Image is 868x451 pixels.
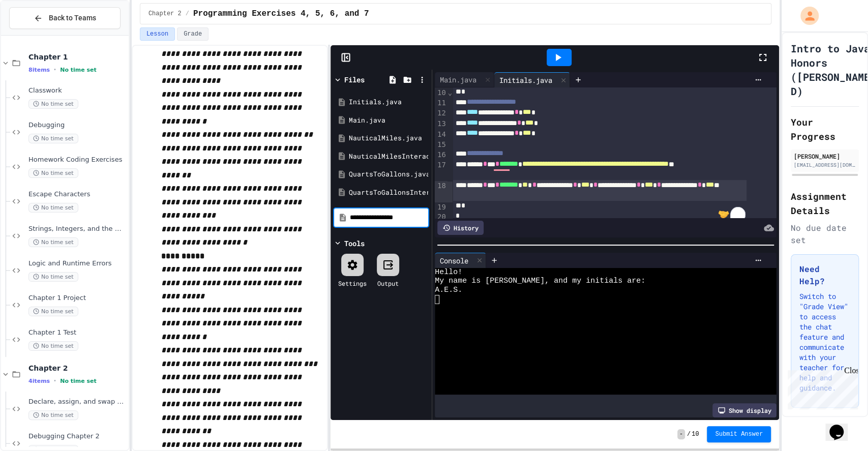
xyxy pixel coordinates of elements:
[712,403,776,417] div: Show display
[28,259,127,268] span: Logic and Runtime Errors
[28,99,78,109] span: No time set
[28,67,50,73] span: 8 items
[677,429,685,439] span: -
[435,253,486,268] div: Console
[349,97,428,107] div: Initials.java
[435,150,447,161] div: 16
[791,115,859,143] h2: Your Progress
[49,13,96,23] span: Back to Teams
[447,88,453,97] span: Fold line
[435,140,447,150] div: 15
[140,27,175,41] button: Lesson
[791,222,859,246] div: No due date set
[344,74,365,85] div: Files
[435,72,494,87] div: Main.java
[177,27,208,41] button: Grade
[791,189,859,218] h2: Assignment Details
[60,67,97,73] span: No time set
[28,156,127,164] span: Homework Coding Exercises
[28,121,127,130] span: Debugging
[784,366,858,409] iframe: chat widget
[54,66,56,74] span: •
[60,378,97,384] span: No time set
[799,291,850,393] p: Switch to "Grade View" to access the chat feature and communicate with your teacher for help and ...
[344,238,365,249] div: Tools
[9,7,121,29] button: Back to Teams
[28,190,127,199] span: Escape Characters
[794,152,856,161] div: [PERSON_NAME]
[435,255,473,266] div: Console
[494,72,570,87] div: Initials.java
[148,10,182,18] span: Chapter 2
[349,133,428,143] div: NauticalMiles.java
[435,212,447,222] div: 20
[28,410,78,420] span: No time set
[435,74,482,85] div: Main.java
[437,221,484,235] div: History
[435,130,447,140] div: 14
[28,432,127,441] span: Debugging Chapter 2
[28,203,78,213] span: No time set
[28,398,127,406] span: Declare, assign, and swap values of variables
[193,8,369,20] span: Programming Exercises 4, 5, 6, and 7
[435,108,447,119] div: 12
[825,410,858,441] iframe: chat widget
[28,328,127,337] span: Chapter 1 Test
[692,430,699,438] span: 10
[28,52,127,62] span: Chapter 1
[338,279,367,288] div: Settings
[186,10,189,18] span: /
[28,86,127,95] span: Classwork
[435,88,447,98] div: 10
[435,268,462,277] span: Hello!
[494,75,557,85] div: Initials.java
[794,161,856,169] div: [EMAIL_ADDRESS][DOMAIN_NAME]
[54,377,56,385] span: •
[28,134,78,143] span: No time set
[349,115,428,126] div: Main.java
[28,237,78,247] span: No time set
[28,294,127,303] span: Chapter 1 Project
[435,98,447,109] div: 11
[28,272,78,282] span: No time set
[4,4,70,65] div: Chat with us now!Close
[435,181,447,202] div: 18
[349,188,428,198] div: QuartsToGallonsInteractive.java
[799,263,850,287] h3: Need Help?
[435,277,645,286] span: My name is [PERSON_NAME], and my initials are:
[435,119,447,130] div: 13
[707,426,771,442] button: Submit Answer
[28,341,78,351] span: No time set
[28,378,50,384] span: 4 items
[28,364,127,373] span: Chapter 2
[687,430,691,438] span: /
[435,286,462,295] span: A.E.S.
[790,4,821,27] div: My Account
[349,169,428,179] div: QuartsToGallons.java
[28,307,78,316] span: No time set
[377,279,399,288] div: Output
[28,225,127,233] span: Strings, Integers, and the + Operator
[28,168,78,178] span: No time set
[715,430,763,438] span: Submit Answer
[435,202,447,213] div: 19
[349,152,428,162] div: NauticalMilesInteractive.java
[435,160,447,181] div: 17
